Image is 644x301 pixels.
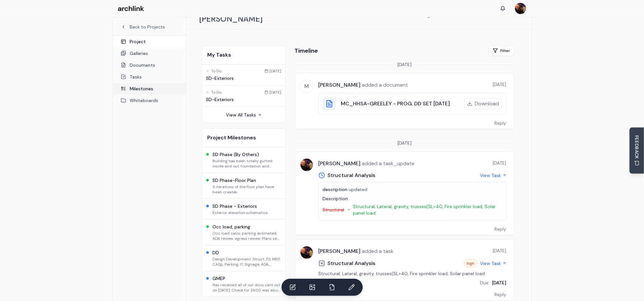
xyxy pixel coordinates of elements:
span: Download [475,100,499,108]
span: [PERSON_NAME] [319,81,361,88]
a: Whiteboards [113,95,186,106]
h3: SD Phase - Exteriors [213,203,268,209]
span: FEEDBACK [634,135,640,159]
span: high [464,259,478,268]
a: Milestones [113,83,186,95]
button: Reply [487,223,514,235]
span: To Do [212,68,222,74]
p: 3 iterations of the floor plan have been creates [213,184,282,195]
a: Back to Projects [121,24,178,30]
h3: SD Phase-Floor Plan [213,177,282,184]
span: [DATE] [492,279,506,286]
img: MARC JONES [301,246,313,259]
p: Building has been totally gutted inside and out. foundation and framing - walls and roof remain. [213,158,282,169]
span: M [301,80,313,93]
p: Has received all of our docs sent out on [DATE]. Check for 2600 was also received. Team leader sh... [213,282,282,293]
h2: Project Milestones [208,134,280,142]
button: Download [464,98,502,109]
h2: Timeline [295,46,318,55]
h3: GMEP [213,275,282,282]
img: MARC JONES [515,3,526,14]
span: [PERSON_NAME] [319,248,361,255]
span: [DATE] [493,81,506,88]
span: ​Structural; Lateral, gravity, trusses(SL=40, Fire sprinkler load, Solar panel load. [353,203,502,216]
p: Exterior elevation schematics [213,210,268,215]
span: added a document [361,81,408,88]
span: description [323,186,348,192]
button: Reply [487,117,514,129]
div: [DATE] [265,68,282,74]
span: added a task_update [361,160,415,167]
h3: SD Phase (By Others) [213,151,282,158]
span: Structural Analysis [328,259,376,267]
img: MARC JONES [301,159,313,171]
p: Design Development: Struct, FS, MEP, CASp, Parking, IT, Signage, ADA, Egress, Etc. [213,257,282,267]
a: Documents [113,59,186,71]
span: [DATE] [493,160,506,166]
span: [DATE] [397,140,412,146]
div: [DATE] [265,90,282,95]
div: updated [323,186,502,193]
h3: SD-Exteriors [206,75,282,81]
button: Send Feedback [630,128,644,174]
h3: MC_HHSA-GREELEY - PROG. DD SET [DATE] [341,100,450,108]
p: Occ load calcs, parking estimated, ADA review, egress review. Plans sent to [GEOGRAPHIC_DATA] for... [213,231,282,241]
a: View Task [480,260,506,267]
span: Due: [480,279,490,286]
p: ​Structural; Lateral, gravity, trusses(SL=40, Fire sprinkler load, Solar panel load. [319,270,506,277]
span: description : [323,195,349,202]
span: To Do [212,90,222,95]
span: [PERSON_NAME] [319,160,361,167]
h2: My Tasks [208,51,280,59]
span: [DATE] [397,61,412,68]
span: Structural Analysis [328,171,376,179]
a: View Task [480,172,506,179]
button: Reply [487,289,514,300]
a: View All Tasks [226,112,262,118]
a: Tasks [113,71,186,83]
img: Archlink [118,6,144,11]
span: [DATE] [493,247,506,254]
button: Filter [488,45,515,56]
h3: DD [213,249,282,256]
a: Project [113,36,186,47]
a: Galleries [113,47,186,59]
span: ​Structural [323,206,344,213]
span: added a task [361,248,394,255]
h3: Occ load, parking [213,223,282,230]
h3: SD-Exteriors [206,96,282,103]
